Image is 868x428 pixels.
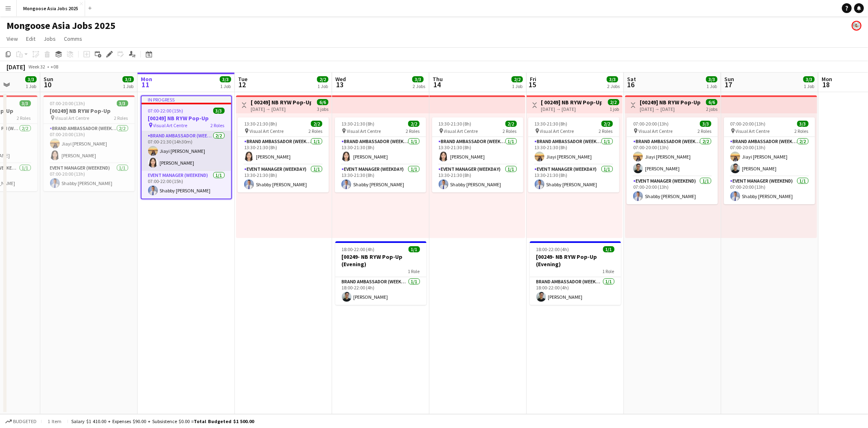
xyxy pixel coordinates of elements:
div: 1 Job [26,83,36,89]
a: Jobs [40,33,59,44]
div: 1 Job [512,83,523,89]
app-card-role: Brand Ambassador (weekday)1/113:30-21:30 (8h)Jiayi [PERSON_NAME] [528,137,619,165]
app-job-card: 13:30-21:30 (8h)2/2 Visual Art Centre2 RolesBrand Ambassador (weekday)1/113:30-21:30 (8h)Jiayi [P... [528,117,619,192]
app-card-role: Brand Ambassador (weekday)1/113:30-21:30 (8h)[PERSON_NAME] [238,137,329,165]
span: 3/3 [803,76,815,82]
app-card-role: Brand Ambassador (weekday)1/118:00-22:00 (4h)[PERSON_NAME] [335,277,426,305]
div: [DATE] → [DATE] [541,106,602,112]
app-card-role: Brand Ambassador (weekday)2/207:00-21:30 (14h30m)Jiayi [PERSON_NAME][PERSON_NAME] [142,131,231,171]
span: 07:00-20:00 (13h) [633,121,669,127]
div: 3 jobs [317,105,328,112]
h3: [00249] NB RYW Pop-Up [44,107,135,115]
span: 1 Role [603,268,614,274]
span: Week 32 [27,64,47,70]
span: Fri [530,75,536,83]
span: Visual Art Centre [249,128,284,134]
div: 1 Job [804,83,814,89]
div: In progress [142,96,231,103]
span: 3/3 [220,76,231,82]
div: 1 Job [706,83,717,89]
span: 3/3 [412,76,424,82]
div: 1 Job [123,83,133,89]
span: Thu [433,75,443,83]
app-job-card: 13:30-21:30 (8h)2/2 Visual Art Centre2 RolesBrand Ambassador (weekday)1/113:30-21:30 (8h)[PERSON_... [238,117,329,192]
div: [DATE] → [DATE] [640,106,700,112]
app-job-card: In progress07:00-22:00 (15h)3/3[00249] NB RYW Pop-Up Visual Art Centre2 RolesBrand Ambassador (we... [141,95,232,199]
span: 18 [820,80,832,89]
span: 2/2 [311,121,322,127]
span: 2/2 [408,121,420,127]
span: 14 [431,80,443,89]
div: +08 [50,64,58,70]
span: Edit [26,35,35,42]
app-card-role: Brand Ambassador (weekend)2/207:00-20:00 (13h)Jiayi [PERSON_NAME][PERSON_NAME] [44,124,135,163]
span: 11 [140,80,152,89]
span: Wed [335,75,346,83]
app-card-role: Event Manager (weekend)1/107:00-22:00 (15h)Shabby [PERSON_NAME] [142,171,231,199]
span: 2 Roles [406,128,420,134]
span: 07:00-22:00 (15h) [148,108,184,114]
span: Jobs [44,35,56,42]
span: 3/3 [700,121,711,127]
h3: [00249] NB RYW Pop-Up [640,99,700,106]
app-card-role: Brand Ambassador (weekday)1/118:00-22:00 (4h)[PERSON_NAME] [530,277,621,305]
h3: [00249] NB RYW Pop-Up [142,115,231,122]
app-card-role: Brand Ambassador (weekday)1/113:30-21:30 (8h)[PERSON_NAME] [432,137,523,165]
span: View [7,35,18,42]
app-job-card: 13:30-21:30 (8h)2/2 Visual Art Centre2 RolesBrand Ambassador (weekday)1/113:30-21:30 (8h)[PERSON_... [432,117,523,192]
span: 07:00-20:00 (13h) [730,121,766,127]
button: Mongoose Asia Jobs 2025 [17,0,85,16]
span: 3/3 [20,100,31,106]
span: 17 [723,80,734,89]
span: 2/2 [608,99,619,105]
app-card-role: Brand Ambassador (weekend)2/207:00-20:00 (13h)Jiayi [PERSON_NAME][PERSON_NAME] [627,137,718,176]
span: 13:30-21:30 (8h) [535,121,568,127]
app-job-card: 18:00-22:00 (4h)1/1[00249- NB RYW Pop-Up (Evening)1 RoleBrand Ambassador (weekday)1/118:00-22:00 ... [530,241,621,305]
div: 07:00-20:00 (13h)3/3[00249] NB RYW Pop-Up Visual Art Centre2 RolesBrand Ambassador (weekend)2/207... [44,95,135,191]
span: 07:00-20:00 (13h) [50,100,85,106]
span: Mon [822,75,832,83]
app-user-avatar: Noelle Oh [852,21,861,31]
div: 1 job [610,105,619,112]
span: 3/3 [706,76,717,82]
span: Budgeted [13,419,37,424]
span: 12 [237,80,247,89]
span: Visual Art Centre [347,128,381,134]
span: 2 Roles [211,122,225,128]
div: [DATE] [7,63,25,71]
span: 2/2 [512,76,523,82]
app-job-card: 18:00-22:00 (4h)1/1[00249- NB RYW Pop-Up (Evening)1 RoleBrand Ambassador (weekday)1/118:00-22:00 ... [335,241,426,305]
span: 10 [42,80,53,89]
div: 2 Jobs [413,83,425,89]
span: 2 Roles [599,128,613,134]
span: Sun [724,75,734,83]
span: 3/3 [122,76,134,82]
span: 18:00-22:00 (4h) [536,246,569,252]
span: 13:30-21:30 (8h) [439,121,472,127]
span: Visual Art Centre [55,115,90,121]
app-job-card: 07:00-20:00 (13h)3/3 Visual Art Centre2 RolesBrand Ambassador (weekend)2/207:00-20:00 (13h)Jiayi ... [627,117,718,204]
span: 2 Roles [697,128,711,134]
h3: [00249- NB RYW Pop-Up (Evening) [530,253,621,268]
div: 1 Job [220,83,231,89]
app-card-role: Event Manager (weekday)1/113:30-21:30 (8h)Shabby [PERSON_NAME] [238,165,329,192]
span: 15 [529,80,536,89]
span: Total Budgeted $1 500.00 [194,418,254,424]
a: Edit [23,33,39,44]
span: Mon [141,75,152,83]
span: 1 Role [408,268,420,274]
button: Budgeted [4,417,38,426]
span: Sat [627,75,636,83]
span: 13 [334,80,346,89]
span: 3/3 [607,76,618,82]
h3: [00249- NB RYW Pop-Up (Evening) [335,253,426,268]
app-job-card: 07:00-20:00 (13h)3/3 Visual Art Centre2 RolesBrand Ambassador (weekend)2/207:00-20:00 (13h)Jiayi ... [724,117,815,204]
span: Visual Art Centre [736,128,770,134]
h3: [ 00249] NB RYW Pop-Up [541,99,602,106]
span: Visual Art Centre [540,128,574,134]
span: 6/6 [317,99,328,105]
